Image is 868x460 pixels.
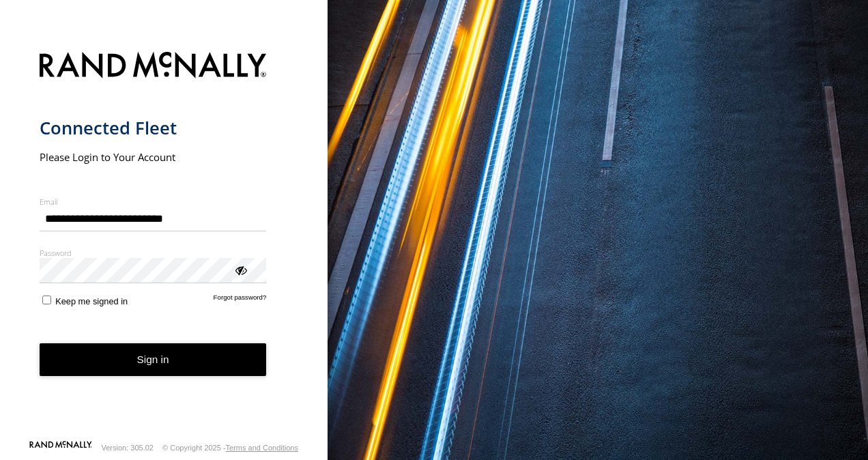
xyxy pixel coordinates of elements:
input: Keep me signed in [42,296,51,304]
a: Terms and Conditions [226,444,298,452]
a: Forgot password? [214,293,267,306]
button: Sign in [40,343,267,377]
h2: Please Login to Your Account [40,150,267,164]
label: Password [40,248,267,258]
form: main [40,44,289,440]
div: ViewPassword [233,263,247,276]
div: Version: 305.02 [102,444,154,452]
div: © Copyright 2025 - [162,444,298,452]
span: Keep me signed in [55,296,128,306]
a: Visit our Website [29,441,92,455]
h1: Connected Fleet [40,117,267,139]
label: Email [40,197,267,207]
img: Rand McNally [40,49,267,84]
